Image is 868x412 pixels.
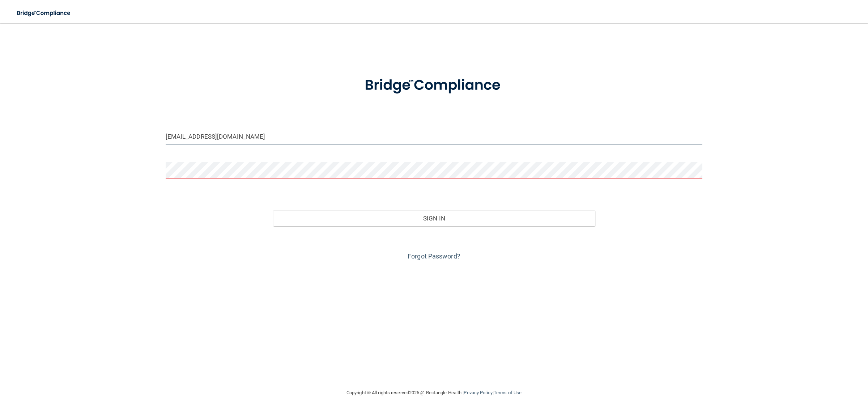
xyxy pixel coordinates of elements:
[302,381,566,404] div: Copyright © All rights reserved 2025 @ Rectangle Health | |
[408,252,460,260] a: Forgot Password?
[166,128,703,144] input: Email
[494,390,522,395] a: Terms of Use
[11,6,77,21] img: bridge_compliance_login_screen.278c3ca4.svg
[273,210,595,226] button: Sign In
[464,390,492,395] a: Privacy Policy
[350,67,518,104] img: bridge_compliance_login_screen.278c3ca4.svg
